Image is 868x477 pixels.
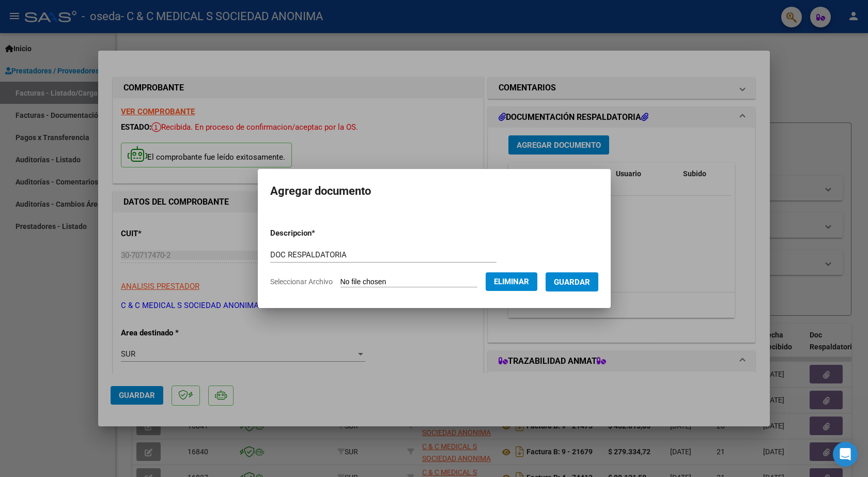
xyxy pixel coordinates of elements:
[833,442,858,467] div: Open Intercom Messenger
[486,272,537,291] button: Eliminar
[270,181,598,201] h2: Agregar documento
[270,278,333,286] span: Seleccionar Archivo
[546,272,598,291] button: Guardar
[494,277,529,286] span: Eliminar
[270,227,369,239] p: Descripcion
[554,278,590,287] span: Guardar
